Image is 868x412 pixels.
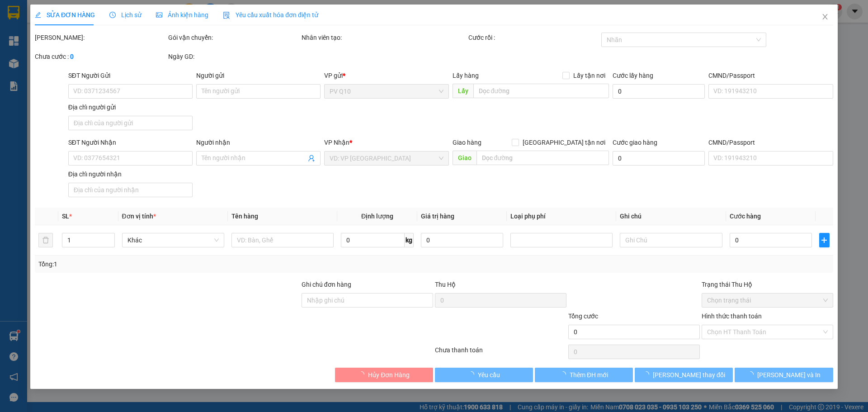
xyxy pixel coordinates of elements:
span: Yêu cầu xuất hóa đơn điện tử [223,11,318,19]
span: Định lượng [361,213,393,220]
span: loading [560,371,570,378]
span: Khác [127,233,219,247]
span: [PERSON_NAME] và In [757,370,821,380]
input: Địa chỉ của người gửi [68,116,193,130]
img: icon [223,12,230,19]
div: Nhân viên tạo: [302,33,467,43]
b: GỬI : PV Q10 [11,66,83,81]
div: VP gửi [325,71,449,81]
div: SĐT Người Nhận [68,137,193,147]
span: PV Q10 [330,85,443,98]
span: Giao hàng [453,139,481,146]
div: Cước rồi : [468,33,600,43]
button: Close [812,5,838,30]
button: Hủy Đơn Hàng [335,368,433,382]
span: plus [820,237,829,244]
span: loading [747,371,757,378]
button: Thêm ĐH mới [535,368,633,382]
span: [GEOGRAPHIC_DATA] tận nơi [519,137,609,147]
span: picture [156,12,162,18]
label: Hình thức thanh toán [702,313,762,320]
span: Thêm ĐH mới [570,370,608,380]
span: Lịch sử [109,11,142,19]
div: Trạng thái Thu Hộ [702,279,833,289]
span: Tổng cước [568,313,598,320]
input: Ghi Chú [620,233,722,247]
img: logo.jpg [11,11,57,57]
span: Đơn vị tính [122,213,156,220]
div: Chưa thanh toán [434,345,567,361]
span: [PERSON_NAME] thay đổi [653,370,725,380]
div: [PERSON_NAME]: [35,33,166,43]
div: Địa chỉ người gửi [68,102,193,112]
button: Yêu cầu [435,368,533,382]
span: Giao [453,151,476,165]
span: Ảnh kiện hàng [156,11,208,19]
span: SỬA ĐƠN HÀNG [35,11,95,19]
span: Lấy [453,84,473,98]
span: close [821,13,829,20]
li: [STREET_ADDRESS][PERSON_NAME]. [GEOGRAPHIC_DATA], Tỉnh [GEOGRAPHIC_DATA] [85,22,378,33]
div: Ngày GD: [168,52,300,62]
span: loading [643,371,653,378]
button: [PERSON_NAME] thay đổi [635,368,733,382]
input: Dọc đường [473,84,609,98]
input: Cước lấy hàng [613,84,705,99]
li: Hotline: 1900 8153 [85,33,378,45]
span: VP Nhận [325,139,350,146]
span: Giá trị hàng [421,213,454,220]
span: clock-circle [109,12,116,18]
label: Cước giao hàng [613,139,657,146]
div: Chưa cước : [35,52,166,62]
th: Loại phụ phí [507,208,616,225]
div: CMND/Passport [708,137,833,147]
input: Địa chỉ của người nhận [68,183,193,197]
span: loading [468,371,478,378]
span: SL [62,213,70,220]
span: Thu Hộ [435,281,456,288]
span: Chọn trạng thái [707,294,828,307]
div: Người gửi [196,71,321,81]
input: Cước giao hàng [613,151,705,166]
span: Lấy tận nơi [570,71,609,81]
span: kg [405,233,414,247]
input: Ghi chú đơn hàng [302,293,433,308]
span: user-add [308,155,316,162]
b: 0 [70,53,74,60]
span: Hủy Đơn Hàng [368,370,410,380]
div: CMND/Passport [708,71,833,81]
div: Tổng: 1 [38,259,335,269]
button: plus [819,233,829,247]
input: Dọc đường [476,151,609,165]
button: [PERSON_NAME] và In [735,368,833,382]
button: delete [38,233,53,247]
div: SĐT Người Gửi [68,71,193,81]
span: Cước hàng [730,213,761,220]
span: Lấy hàng [453,72,479,79]
span: Yêu cầu [478,370,500,380]
th: Ghi chú [617,208,726,225]
label: Ghi chú đơn hàng [302,281,351,288]
div: Người nhận [196,137,321,147]
div: Địa chỉ người nhận [68,169,193,179]
label: Cước lấy hàng [613,72,653,79]
span: Tên hàng [231,213,258,220]
span: edit [35,12,41,18]
div: Gói vận chuyển: [168,33,300,43]
input: VD: Bàn, Ghế [231,233,334,247]
span: loading [358,371,368,378]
